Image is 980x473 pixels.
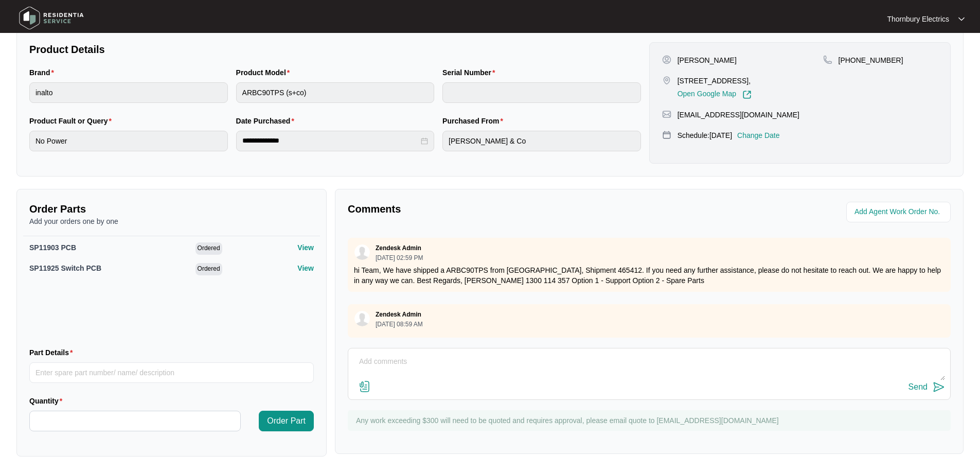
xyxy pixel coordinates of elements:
[29,82,228,103] input: Brand
[195,263,222,275] span: Ordered
[737,130,780,141] p: Change Date
[376,244,421,252] p: Zendesk Admin
[30,411,240,431] input: Quantity
[442,67,499,78] label: Serial Number
[354,311,370,326] img: user.svg
[908,380,945,394] button: Send
[29,243,76,252] span: SP11903 PCB
[678,130,732,141] p: Schedule: [DATE]
[678,55,737,65] p: [PERSON_NAME]
[29,202,314,216] p: Order Parts
[29,116,116,126] label: Product Fault or Query
[15,3,87,33] img: residentia service logo
[678,90,752,99] a: Open Google Map
[908,382,928,392] div: Send
[376,310,421,319] p: Zendesk Admin
[195,242,222,255] span: Ordered
[359,380,371,393] img: file-attachment-doc.svg
[236,82,435,103] input: Product Model
[839,55,903,65] p: [PHONE_NUMBER]
[442,82,641,103] input: Serial Number
[267,415,306,427] span: Order Part
[348,202,642,216] p: Comments
[742,90,752,99] img: Link-External
[297,263,314,273] p: View
[442,116,507,126] label: Purchased From
[29,131,228,151] input: Product Fault or Query
[356,415,946,426] p: Any work exceeding $300 will need to be quoted and requires approval, please email quote to [EMAI...
[678,110,799,120] p: [EMAIL_ADDRESS][DOMAIN_NAME]
[29,396,66,406] label: Quantity
[823,55,832,64] img: map-pin
[958,16,965,22] img: dropdown arrow
[662,76,671,85] img: map-pin
[236,67,294,78] label: Product Model
[376,321,423,327] p: [DATE] 08:59 AM
[242,135,419,146] input: Date Purchased
[29,67,58,78] label: Brand
[29,42,641,57] p: Product Details
[662,110,671,119] img: map-pin
[887,14,949,24] p: Thornbury Electrics
[297,242,314,253] p: View
[354,265,945,286] p: hi Team, We have shipped a ARBC90TPS from [GEOGRAPHIC_DATA], Shipment 465412. If you need any fur...
[376,255,423,261] p: [DATE] 02:59 PM
[662,130,671,139] img: map-pin
[259,411,314,431] button: Order Part
[933,381,945,393] img: send-icon.svg
[678,76,752,86] p: [STREET_ADDRESS],
[442,131,641,151] input: Purchased From
[236,116,298,126] label: Date Purchased
[29,264,101,272] span: SP11925 Switch PCB
[29,216,314,226] p: Add your orders one by one
[854,206,945,218] input: Add Agent Work Order No.
[29,362,314,383] input: Part Details
[354,244,370,260] img: user.svg
[662,55,671,64] img: user-pin
[29,347,77,358] label: Part Details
